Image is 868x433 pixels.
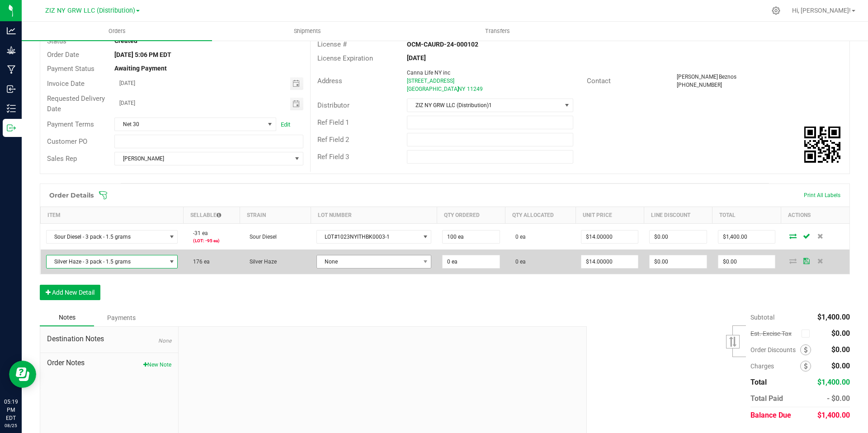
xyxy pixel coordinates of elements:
[458,86,465,92] span: NY
[45,7,135,14] span: ZIZ NY GRW LLC (Distribution)
[407,99,561,112] span: ZIZ NY GRW LLC (Distribution)1
[245,259,277,265] span: Silver Haze
[143,361,171,369] button: New Note
[800,258,813,264] span: Save Order Detail
[47,358,171,368] span: Order Notes
[7,46,16,55] inline-svg: Grow
[813,233,827,239] span: Delete Order Detail
[158,338,171,344] span: None
[4,422,18,429] p: 08/25
[47,120,94,128] span: Payment Terms
[402,22,593,41] a: Transfers
[40,309,94,326] div: Notes
[47,231,166,243] span: Sour Diesel - 3 pack - 1.5 grams
[792,7,851,14] span: Hi, [PERSON_NAME]!
[407,70,450,76] span: Canna Life NY inc
[96,27,138,35] span: Orders
[183,207,240,224] th: Sellable
[47,51,79,59] span: Order Date
[407,86,459,92] span: [GEOGRAPHIC_DATA]
[46,230,178,244] span: NO DATA FOUND
[750,394,783,403] span: Total Paid
[407,41,478,48] strong: OCM-CAURD-24-000102
[7,104,16,113] inline-svg: Inventory
[47,137,87,146] span: Customer PO
[47,80,85,88] span: Invoice Date
[750,362,800,370] span: Charges
[317,101,349,109] span: Distributor
[781,207,849,224] th: Actions
[831,362,850,370] span: $0.00
[443,255,499,268] input: 0
[115,118,264,131] span: Net 30
[7,26,16,35] inline-svg: Analytics
[40,285,100,300] button: Add New Detail
[437,207,505,224] th: Qty Ordered
[245,234,277,240] span: Sour Diesel
[750,314,774,321] span: Subtotal
[9,361,36,388] iframe: Resource center
[47,155,77,163] span: Sales Rep
[317,40,347,48] span: License #
[750,411,791,419] span: Balance Due
[311,207,437,224] th: Lot Number
[827,394,850,403] span: - $0.00
[650,231,706,243] input: 0
[282,27,333,35] span: Shipments
[719,74,736,80] span: Beznos
[750,330,798,337] span: Est. Excise Tax
[317,118,349,127] span: Ref Field 1
[317,231,420,243] span: LOT#1023NYITHBK0003-1
[831,329,850,338] span: $0.00
[644,207,712,224] th: Line Discount
[47,334,171,344] span: Destination Notes
[581,255,638,268] input: 0
[677,82,722,88] span: [PHONE_NUMBER]
[22,22,212,41] a: Orders
[505,207,576,224] th: Qty Allocated
[712,207,781,224] th: Total
[802,328,814,340] span: Calculate excise tax
[804,127,840,163] img: Scan me!
[47,37,66,45] span: Status
[7,85,16,94] inline-svg: Inbound
[317,153,349,161] span: Ref Field 3
[47,94,105,113] span: Requested Delivery Date
[831,345,850,354] span: $0.00
[281,121,290,128] a: Edit
[407,78,454,84] span: [STREET_ADDRESS]
[189,259,210,265] span: 176 ea
[473,27,522,35] span: Transfers
[290,77,303,90] span: Toggle calendar
[718,231,775,243] input: 0
[800,233,813,239] span: Save Order Detail
[770,6,782,15] div: Manage settings
[189,237,234,244] p: (LOT: -95 ea)
[677,74,718,80] span: [PERSON_NAME]
[212,22,402,41] a: Shipments
[817,411,850,419] span: $1,400.00
[457,86,458,92] span: ,
[804,127,840,163] qrcode: 00001016
[817,378,850,386] span: $1,400.00
[41,207,184,224] th: Item
[114,51,171,58] strong: [DATE] 5:06 PM EDT
[587,77,611,85] span: Contact
[813,258,827,264] span: Delete Order Detail
[511,259,526,265] span: 0 ea
[407,54,426,61] strong: [DATE]
[750,378,767,386] span: Total
[317,136,349,144] span: Ref Field 2
[115,152,291,165] span: [PERSON_NAME]
[467,86,483,92] span: 11249
[317,77,342,85] span: Address
[317,255,420,268] span: None
[581,231,638,243] input: 0
[817,313,850,321] span: $1,400.00
[47,65,94,73] span: Payment Status
[7,65,16,74] inline-svg: Manufacturing
[650,255,706,268] input: 0
[290,98,303,110] span: Toggle calendar
[750,346,800,353] span: Order Discounts
[7,123,16,132] inline-svg: Outbound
